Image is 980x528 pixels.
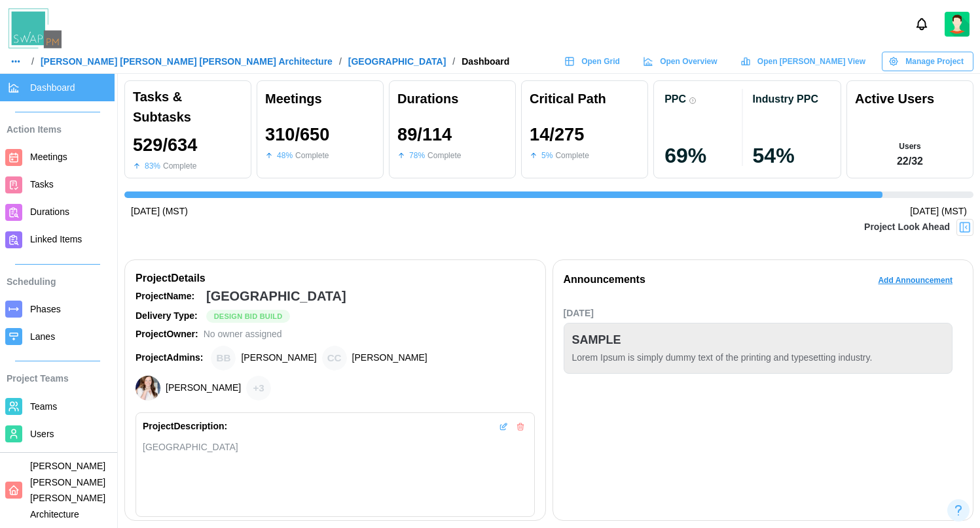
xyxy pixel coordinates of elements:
div: 78 % [409,150,425,162]
div: PPC [664,93,686,105]
div: Complete [295,150,329,162]
div: Meetings [265,89,375,109]
div: Tasks & Subtasks [133,87,243,127]
div: Complete [163,160,196,173]
div: Project Details [136,271,535,287]
div: Lorem Ipsum is simply dummy text of the printing and typesetting industry. [572,351,945,365]
img: 2Q== [945,12,970,37]
button: Notifications [911,13,933,35]
div: Project Name: [136,289,201,304]
span: Lanes [30,331,55,342]
a: Zulqarnain Khalil [945,12,970,37]
span: Phases [30,304,61,314]
span: [PERSON_NAME] [PERSON_NAME] [PERSON_NAME] Architecture [30,461,105,520]
div: 48 % [277,150,293,162]
div: [PERSON_NAME] [166,381,241,395]
img: Project Look Ahead Button [958,221,971,234]
span: Manage Project [905,52,964,71]
strong: Project Owner: [136,329,198,339]
a: Open Overview [636,52,727,71]
div: [GEOGRAPHIC_DATA] [206,286,346,306]
div: / [339,57,342,66]
div: Delivery Type: [136,309,201,323]
span: Meetings [30,152,67,162]
div: Complete [427,150,461,162]
div: / [31,57,34,66]
div: [PERSON_NAME] [241,351,316,365]
div: 14 / 275 [530,125,584,144]
button: Manage Project [882,52,973,71]
button: Add Announcement [868,271,962,290]
div: 5 % [541,150,553,162]
div: Active Users [855,89,934,109]
div: 69 % [664,145,742,166]
div: [DATE] (MST) [131,205,188,219]
div: 54 % [753,145,830,166]
span: Teams [30,401,57,412]
a: Open Grid [558,52,630,71]
span: Open Grid [581,52,620,71]
span: Tasks [30,179,54,190]
div: Announcements [564,272,645,288]
img: Swap PM Logo [9,8,62,48]
div: Brian Baldwin [211,346,236,371]
span: Open [PERSON_NAME] View [757,52,865,71]
span: Durations [30,206,69,217]
div: Project Description: [143,420,227,434]
div: 529 / 634 [133,135,197,155]
div: [PERSON_NAME] [352,351,427,365]
img: Heather Bemis [136,376,160,401]
div: Chris Cosenza [322,346,347,371]
div: Complete [555,150,589,162]
a: Open [PERSON_NAME] View [734,52,875,71]
div: + 3 [246,376,271,401]
a: [GEOGRAPHIC_DATA] [348,57,446,66]
span: Dashboard [30,82,75,93]
div: [DATE] (MST) [910,205,967,219]
div: / [452,57,455,66]
span: Add Announcement [878,271,953,289]
strong: Project Admins: [136,352,203,363]
div: 83 % [145,160,160,173]
div: Industry PPC [753,93,818,105]
div: SAMPLE [572,331,621,350]
div: 310 / 650 [265,125,329,144]
div: Critical Path [530,89,640,109]
div: Project Look Ahead [864,220,950,235]
span: Linked Items [30,234,82,244]
span: Open Overview [660,52,717,71]
div: No owner assigned [204,327,282,342]
a: [PERSON_NAME] [PERSON_NAME] [PERSON_NAME] Architecture [41,57,333,66]
span: Users [30,429,54,439]
span: Design Bid Build [214,310,283,322]
div: [DATE] [564,306,953,321]
div: Durations [397,89,507,109]
div: Dashboard [462,57,509,66]
div: [GEOGRAPHIC_DATA] [143,440,528,454]
div: 89 / 114 [397,125,452,144]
